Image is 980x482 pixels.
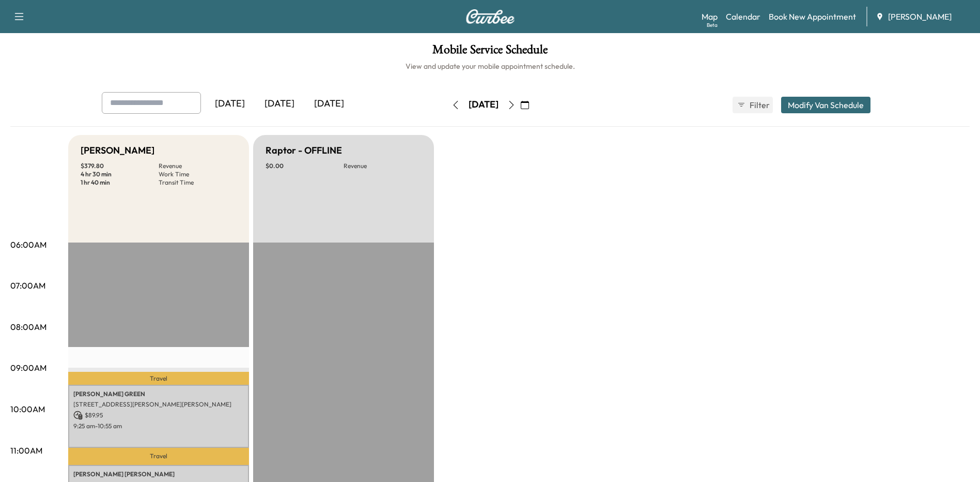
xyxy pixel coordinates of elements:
[81,162,159,170] p: $ 379.80
[159,170,237,178] p: Work Time
[702,10,718,23] a: MapBeta
[769,10,856,23] a: Book New Appointment
[81,178,159,187] p: 1 hr 40 min
[469,98,499,111] div: [DATE]
[68,448,249,465] p: Travel
[304,92,354,116] div: [DATE]
[888,10,952,23] span: [PERSON_NAME]
[750,99,768,111] span: Filter
[159,178,237,187] p: Transit Time
[344,162,422,170] p: Revenue
[10,403,45,415] p: 10:00AM
[73,411,244,420] p: $ 89.95
[73,470,244,478] p: [PERSON_NAME] [PERSON_NAME]
[10,444,42,457] p: 11:00AM
[73,390,244,398] p: [PERSON_NAME] GREEN
[10,321,46,333] p: 08:00AM
[68,372,249,385] p: Travel
[733,97,773,113] button: Filter
[73,422,244,430] p: 9:25 am - 10:55 am
[159,162,237,170] p: Revenue
[10,43,970,61] h1: Mobile Service Schedule
[266,162,344,170] p: $ 0.00
[781,97,870,113] button: Modify Van Schedule
[10,238,46,251] p: 06:00AM
[465,9,515,24] img: Curbee Logo
[205,92,255,116] div: [DATE]
[266,143,342,158] h5: Raptor - OFFLINE
[81,170,159,178] p: 4 hr 30 min
[10,279,45,292] p: 07:00AM
[81,143,154,158] h5: [PERSON_NAME]
[10,61,970,71] h6: View and update your mobile appointment schedule.
[707,21,718,29] div: Beta
[10,361,46,374] p: 09:00AM
[73,400,244,409] p: [STREET_ADDRESS][PERSON_NAME][PERSON_NAME]
[726,10,760,23] a: Calendar
[255,92,304,116] div: [DATE]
